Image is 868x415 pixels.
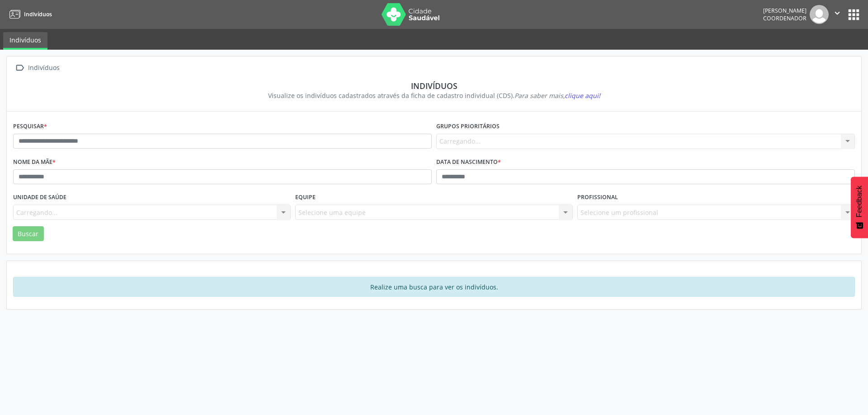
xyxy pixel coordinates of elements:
[829,5,846,24] button: 
[19,91,849,100] div: Visualize os indivíduos cadastrados através da ficha de cadastro individual (CDS).
[26,61,61,75] div: Indivíduos
[295,191,316,205] label: Equipe
[855,186,863,217] span: Feedback
[436,120,500,134] label: Grupos prioritários
[13,226,44,242] button: Buscar
[13,277,855,297] div: Realize uma busca para ver os indivíduos.
[6,7,52,22] a: Indivíduos
[13,120,47,134] label: Pesquisar
[763,7,807,14] div: [PERSON_NAME]
[13,155,56,169] label: Nome da mãe
[3,32,47,50] a: Indivíduos
[577,191,618,205] label: Profissional
[24,10,52,18] span: Indivíduos
[851,177,868,238] button: Feedback - Mostrar pesquisa
[13,61,26,75] i: 
[832,8,842,18] i: 
[436,155,501,169] label: Data de nascimento
[13,191,66,205] label: Unidade de saúde
[13,61,61,75] a:  Indivíduos
[810,5,829,24] img: img
[19,81,849,91] div: Indivíduos
[514,91,600,100] i: Para saber mais,
[763,14,807,22] span: Coordenador
[846,7,862,23] button: apps
[565,91,600,100] span: clique aqui!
